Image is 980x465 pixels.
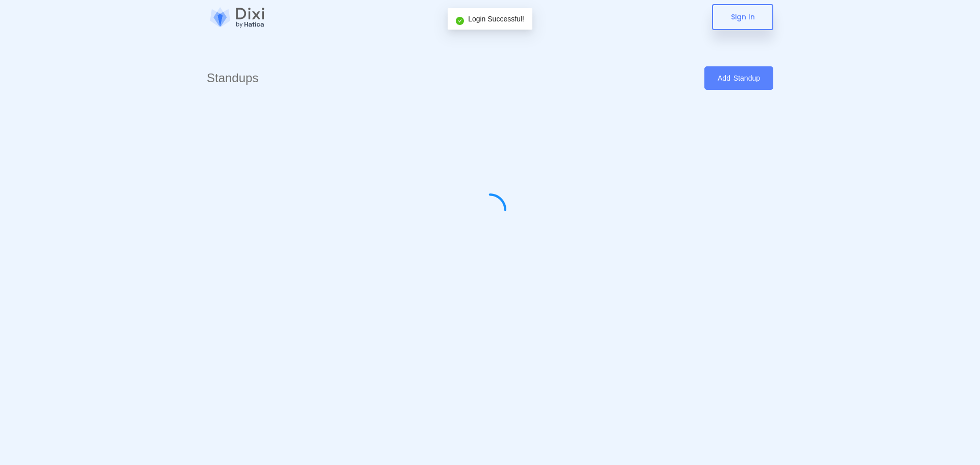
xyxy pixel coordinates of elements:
span: Login Successful! [468,15,524,23]
a: Add Standup [704,66,773,90]
a: Sign In [712,4,773,30]
span: loading [474,193,506,226]
h5: Standups [207,71,258,86]
span: check-circle [456,17,464,25]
